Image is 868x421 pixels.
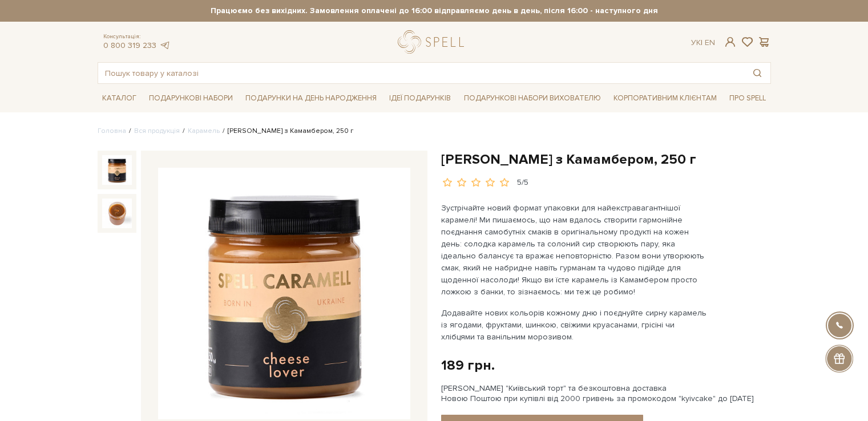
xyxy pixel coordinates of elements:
input: Пошук товару у каталозі [98,63,744,83]
a: Вся продукція [134,127,180,135]
div: Ук [691,38,715,48]
strong: Працюємо без вихідних. Замовлення оплачені до 16:00 відправляємо день в день, після 16:00 - насту... [98,6,771,16]
h1: [PERSON_NAME] з Камамбером, 250 г [441,151,771,168]
p: Додавайте нових кольорів кожному дню і поєднуйте сирну карамель із ягодами, фруктами, шинкою, сві... [441,307,709,343]
a: En [705,38,715,47]
a: logo [398,30,469,54]
a: Головна [98,127,126,135]
a: Каталог [98,90,141,107]
span: | [701,38,703,47]
img: Карамель з Камамбером, 250 г [102,199,132,228]
a: telegram [159,41,171,50]
a: Подарункові набори [144,90,237,107]
a: Корпоративним клієнтам [609,88,721,108]
a: Карамель [188,127,220,135]
img: Карамель з Камамбером, 250 г [102,155,132,185]
p: Зустрічайте новий формат упаковки для найекстравагантнішої карамелі! Ми пишаємось, що нам вдалось... [441,202,709,298]
a: Подарунки на День народження [241,90,381,107]
img: Карамель з Камамбером, 250 г [158,168,410,420]
a: 0 800 319 233 [103,41,156,50]
a: Ідеї подарунків [385,90,455,107]
span: Консультація: [103,33,171,41]
div: [PERSON_NAME] "Київський торт" та безкоштовна доставка Новою Поштою при купівлі від 2000 гривень ... [441,383,771,404]
li: [PERSON_NAME] з Камамбером, 250 г [220,126,353,136]
button: Пошук товару у каталозі [744,63,770,83]
div: 189 грн. [441,357,495,374]
a: Про Spell [725,90,770,107]
div: 5/5 [517,177,528,188]
a: Подарункові набори вихователю [459,88,605,108]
